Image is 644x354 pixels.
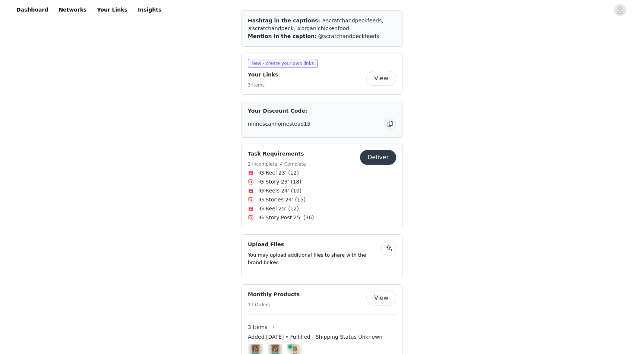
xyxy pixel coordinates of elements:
[241,144,402,228] div: Task Requirements
[248,120,310,128] span: ninnescahhomestead15
[248,161,306,167] h5: 2 Incomplete, 4 Complete
[616,4,624,16] div: avatar
[258,187,302,195] span: IG Reels 24' (10)
[248,301,300,308] h5: 13 Orders
[248,107,307,115] span: Your Discount Code:
[248,241,381,248] h4: Upload Files
[248,206,254,212] img: Instagram Reels Icon
[258,214,314,222] span: IG Story Post 25' (36)
[133,1,166,18] a: Insights
[248,188,254,194] img: Instagram Reels Icon
[258,196,306,204] span: IG Stories 24' (15)
[12,1,53,18] a: Dashboard
[248,291,300,298] h4: Monthly Products
[258,169,299,177] span: IG Reel 23' (12)
[248,170,254,176] img: Instagram Reels Icon
[248,33,316,39] span: Mention in the caption:
[248,197,254,203] img: Instagram Icon
[360,150,396,165] button: Deliver
[248,59,318,68] span: New - create your own links
[92,1,132,18] a: Your Links
[248,215,254,221] img: Instagram Icon
[258,205,299,213] span: IG Reel 25' (12)
[248,82,278,88] h5: 3 Items
[54,1,91,18] a: Networks
[248,323,268,331] span: 3 Items
[248,179,254,185] img: Instagram Icon
[366,291,396,306] button: View
[248,251,381,266] p: You may upload additional files to share with the brand below.
[248,333,382,341] span: Added [DATE] • Fulfilled - Shipping Status Unknown
[366,71,396,86] button: View
[248,150,306,158] h4: Task Requirements
[318,33,379,39] span: @scratchandpeckfeeds
[248,18,320,24] span: Hashtag in the captions:
[258,178,302,186] span: IG Story 23' (18)
[248,71,278,79] h4: Your Links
